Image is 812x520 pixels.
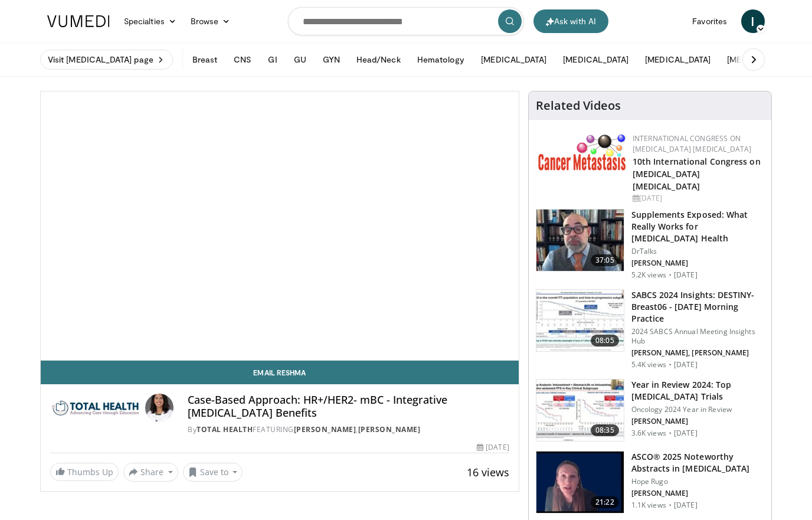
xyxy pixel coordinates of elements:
[631,259,764,268] p: [PERSON_NAME]
[633,156,761,192] a: 10th International Congress on [MEDICAL_DATA] [MEDICAL_DATA]
[631,360,666,369] p: 5.4K views
[47,15,110,27] img: VuMedi Logo
[410,48,472,71] button: Hematology
[288,7,524,35] input: Search topics, interventions
[227,48,258,71] button: CNS
[40,50,173,70] a: Visit [MEDICAL_DATA] page
[467,465,509,479] span: 16 views
[674,270,698,280] p: [DATE]
[477,442,509,453] div: [DATE]
[674,360,698,369] p: [DATE]
[188,394,509,419] h4: Case-Based Approach: HR+/HER2- mBC - Integrative [MEDICAL_DATA] Benefits
[183,463,243,482] button: Save to
[41,361,519,384] a: Email Reshma
[633,133,752,154] a: International Congress on [MEDICAL_DATA] [MEDICAL_DATA]
[591,496,619,508] span: 21:22
[631,477,764,486] p: Hope Rugo
[536,379,764,441] a: 08:35 Year in Review 2024: Top [MEDICAL_DATA] Trials Oncology 2024 Year in Review [PERSON_NAME] 3...
[185,48,224,71] button: Breast
[294,424,356,434] a: [PERSON_NAME]
[287,48,313,71] button: GU
[591,424,619,436] span: 08:35
[536,380,624,441] img: 2afea796-6ee7-4bc1-b389-bb5393c08b2f.150x105_q85_crop-smart_upscale.jpg
[631,405,764,414] p: Oncology 2024 Year in Review
[631,209,764,244] h3: Supplements Exposed: What Really Works for [MEDICAL_DATA] Health
[184,9,238,33] a: Browse
[536,210,624,271] img: 649d3fc0-5ee3-4147-b1a3-955a692e9799.150x105_q85_crop-smart_upscale.jpg
[631,429,666,438] p: 3.6K views
[631,379,764,403] h3: Year in Review 2024: Top [MEDICAL_DATA] Trials
[358,424,421,434] a: [PERSON_NAME]
[631,501,666,510] p: 1.1K views
[538,133,627,171] img: 6ff8bc22-9509-4454-a4f8-ac79dd3b8976.png.150x105_q85_autocrop_double_scale_upscale_version-0.2.png
[720,48,800,71] button: [MEDICAL_DATA]
[197,424,253,434] a: Total Health
[536,99,621,113] h4: Related Videos
[123,463,178,482] button: Share
[631,289,764,325] h3: SABCS 2024 Insights: DESTINY-Breast06 - [DATE] Morning Practice
[631,247,764,256] p: DrTalks
[50,394,140,422] img: Total Health
[669,429,672,438] div: ·
[536,209,764,280] a: 37:05 Supplements Exposed: What Really Works for [MEDICAL_DATA] Health DrTalks [PERSON_NAME] 5.2K...
[631,451,764,475] h3: ASCO® 2025 Noteworthy Abstracts in [MEDICAL_DATA]
[50,463,119,481] a: Thumbs Up
[556,48,636,71] button: [MEDICAL_DATA]
[145,394,173,422] img: Avatar
[669,501,672,510] div: ·
[117,9,184,33] a: Specialties
[669,270,672,280] div: ·
[536,451,764,514] a: 21:22 ASCO® 2025 Noteworthy Abstracts in [MEDICAL_DATA] Hope Rugo [PERSON_NAME] 1.1K views · [DATE]
[669,360,672,369] div: ·
[685,9,734,33] a: Favorites
[261,48,284,71] button: GI
[41,91,519,361] video-js: Video Player
[674,429,698,438] p: [DATE]
[536,452,624,513] img: 3d9d22fd-0cff-4266-94b4-85ed3e18f7c3.150x105_q85_crop-smart_upscale.jpg
[631,327,764,346] p: 2024 SABCS Annual Meeting Insights Hub
[674,501,698,510] p: [DATE]
[631,417,764,426] p: [PERSON_NAME]
[536,289,764,369] a: 08:05 SABCS 2024 Insights: DESTINY-Breast06 - [DATE] Morning Practice 2024 SABCS Annual Meeting I...
[188,424,509,435] div: By FEATURING ,
[316,48,347,71] button: GYN
[591,254,619,266] span: 37:05
[474,48,554,71] button: [MEDICAL_DATA]
[631,348,764,358] p: [PERSON_NAME], [PERSON_NAME]
[631,489,764,498] p: [PERSON_NAME]
[631,270,666,280] p: 5.2K views
[638,48,718,71] button: [MEDICAL_DATA]
[633,193,762,204] div: [DATE]
[741,9,765,33] a: I
[349,48,408,71] button: Head/Neck
[533,9,608,33] button: Ask with AI
[536,290,624,351] img: 8745690b-123d-4c02-82ab-7e27427bd91b.150x105_q85_crop-smart_upscale.jpg
[591,335,619,346] span: 08:05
